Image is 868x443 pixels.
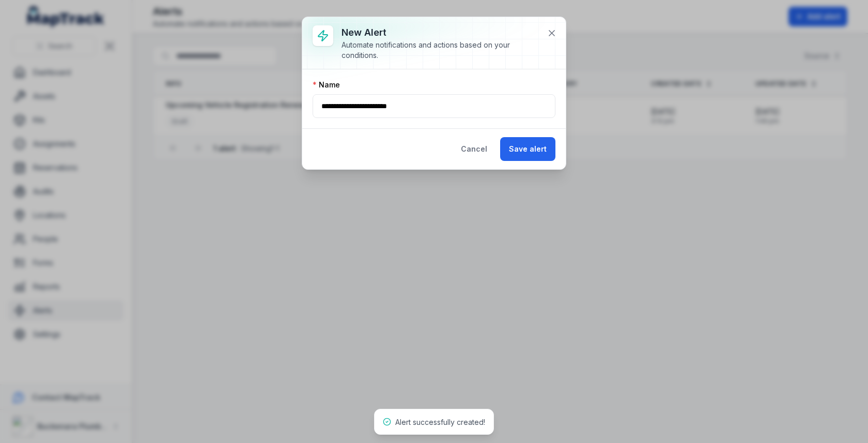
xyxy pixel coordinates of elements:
[395,418,485,426] span: Alert successfully created!
[500,137,555,161] button: Save alert
[452,137,496,161] button: Cancel
[342,40,539,61] div: Automate notifications and actions based on your conditions.
[313,80,340,90] label: Name
[342,25,539,40] h3: New alert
